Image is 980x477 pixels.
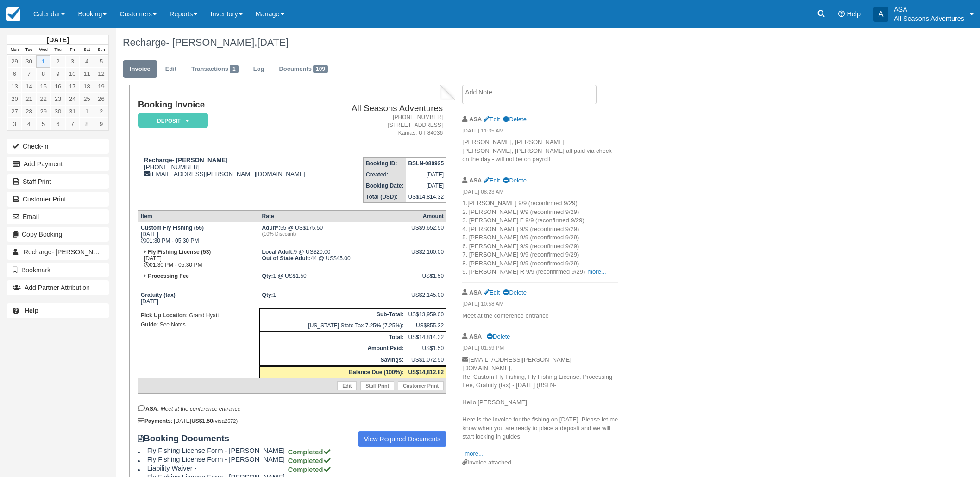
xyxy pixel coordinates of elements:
a: 6 [7,68,22,80]
p: [EMAIL_ADDRESS][PERSON_NAME][DOMAIN_NAME], Re: Custom Fly Fishing, Fly Fishing License, Processin... [462,356,618,458]
strong: Local Adult [262,249,294,255]
a: 2 [94,105,108,118]
em: Deposit [138,113,208,129]
strong: Qty [262,273,273,279]
a: 31 [65,105,80,118]
a: Edit [158,60,183,78]
strong: ASA [469,289,482,296]
a: 14 [22,80,36,93]
strong: ASA [469,116,482,123]
strong: Recharge- [PERSON_NAME] [144,157,228,163]
td: US$1.50 [406,343,446,354]
a: 30 [50,105,65,118]
a: more... [465,450,483,457]
strong: Completed [288,457,332,464]
div: US$1.50 [408,273,444,287]
button: Bookmark [7,263,109,277]
i: Help [838,11,845,17]
a: 10 [65,68,80,80]
td: [DATE] [406,180,446,191]
p: [PERSON_NAME], [PERSON_NAME], [PERSON_NAME], [PERSON_NAME] all paid via check on the day - will n... [462,138,618,164]
em: Meet at the conference entrance [161,406,241,412]
small: 2672 [225,418,236,424]
div: Invoice attached [462,458,618,467]
a: 13 [7,80,22,93]
th: Sub-Total: [260,309,406,320]
th: Amount Paid: [260,343,406,354]
td: 9 @ US$20.00 44 @ US$45.00 [260,246,406,270]
a: Invoice [123,60,157,78]
p: All Seasons Adventures [894,14,964,23]
strong: Out of State Adult [262,255,311,262]
th: Balance Due (100%): [260,366,406,378]
div: [PHONE_NUMBER] [EMAIL_ADDRESS][PERSON_NAME][DOMAIN_NAME] [138,157,332,177]
em: (10% Discount) [262,231,404,237]
strong: Pick Up Location [141,312,186,319]
th: Savings: [260,354,406,366]
button: Add Partner Attribution [7,280,109,295]
h1: Recharge- [PERSON_NAME], [123,37,844,48]
strong: Qty [262,292,273,298]
button: Check-in [7,139,109,154]
th: Rate [260,211,406,222]
td: 1 @ US$1.50 [260,270,406,289]
strong: Completed [288,448,332,456]
a: 21 [22,93,36,105]
a: Edit [484,289,500,296]
p: ASA [894,5,964,14]
a: 23 [50,93,65,105]
a: 9 [50,68,65,80]
a: 3 [65,55,80,68]
a: View Required Documents [358,431,447,447]
em: [DATE] 08:23 AM [462,188,618,198]
em: [DATE] 11:35 AM [462,127,618,137]
a: 26 [94,93,108,105]
address: [PHONE_NUMBER] [STREET_ADDRESS] Kamas, UT 84036 [336,113,443,137]
span: [DATE] [257,37,289,48]
a: Documents109 [272,60,335,78]
p: 1.[PERSON_NAME] 9/9 (reconfirmed 9/29) 2. [PERSON_NAME] 9/9 (reconfirmed 9/29) 3. [PERSON_NAME] F... [462,199,618,276]
strong: US$1.50 [191,418,213,424]
div: US$2,145.00 [408,292,444,306]
a: 1 [80,105,94,118]
a: 30 [22,55,36,68]
strong: ASA [469,177,482,184]
a: 7 [65,118,80,130]
a: 5 [36,118,50,130]
td: [DATE] 01:30 PM - 05:30 PM [138,246,259,270]
a: 12 [94,68,108,80]
strong: Adult* [262,225,280,231]
div: US$2,160.00 [408,249,444,263]
a: Deposit [138,112,205,129]
th: Fri [65,45,80,55]
td: [DATE] [406,169,446,180]
th: Wed [36,45,50,55]
a: 2 [50,55,65,68]
strong: Completed [288,466,332,473]
a: Recharge- [PERSON_NAME] [7,245,109,259]
a: Staff Print [360,381,394,390]
th: Sun [94,45,108,55]
td: [DATE] 01:30 PM - 05:30 PM [138,222,259,247]
a: 29 [36,105,50,118]
strong: ASA [469,333,482,340]
span: Fly Fishing License Form - [PERSON_NAME] [147,456,286,463]
strong: Booking Documents [138,433,238,444]
a: 29 [7,55,22,68]
th: Sat [80,45,94,55]
h1: Booking Invoice [138,100,332,110]
a: Delete [503,116,526,123]
td: [US_STATE] State Tax 7.25% (7.25%): [260,320,406,332]
a: 17 [65,80,80,93]
a: Help [7,303,109,318]
span: Help [847,10,861,18]
a: 5 [94,55,108,68]
a: 19 [94,80,108,93]
img: checkfront-main-nav-mini-logo.png [6,7,20,21]
button: Email [7,209,109,224]
a: 3 [7,118,22,130]
strong: Processing Fee [148,273,189,279]
div: US$9,652.50 [408,225,444,238]
a: 18 [80,80,94,93]
td: 1 [260,289,406,308]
